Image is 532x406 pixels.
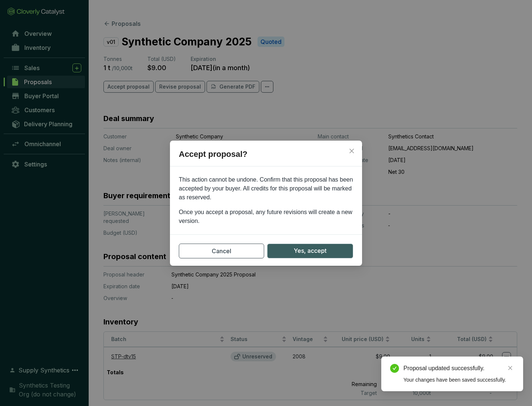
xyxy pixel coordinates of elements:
[403,376,514,384] div: Your changes have been saved successfully.
[390,364,399,373] span: check-circle
[506,364,514,372] a: Close
[346,145,358,157] button: Close
[179,208,353,226] p: Once you accept a proposal, any future revisions will create a new version.
[346,148,358,154] span: Close
[212,247,231,255] span: Cancel
[267,244,353,258] button: Yes, accept
[294,246,327,255] span: Yes, accept
[403,364,514,373] div: Proposal updated successfully.
[349,148,355,154] span: close
[508,365,513,371] span: close
[179,175,353,202] p: This action cannot be undone. Confirm that this proposal has been accepted by your buyer. All cre...
[170,148,362,166] h2: Accept proposal?
[179,244,264,258] button: Cancel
